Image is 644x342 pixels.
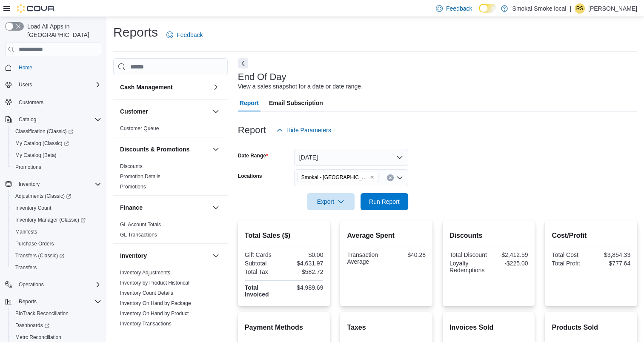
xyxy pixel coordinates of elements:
span: Transfers (Classic) [15,252,64,259]
span: Report [240,94,259,111]
a: Promotion Details [120,174,160,180]
a: Inventory Transactions [120,321,172,327]
a: GL Transactions [120,232,157,238]
a: Promotions [12,162,45,172]
span: Customer Queue [120,125,159,132]
span: GL Transactions [120,231,157,238]
p: [PERSON_NAME] [588,3,637,14]
span: Purchase Orders [15,240,54,247]
h3: Discounts & Promotions [120,145,189,154]
span: BioTrack Reconciliation [12,308,101,319]
a: My Catalog (Beta) [12,150,60,160]
span: Reports [19,298,37,305]
h2: Cost/Profit [552,231,630,241]
a: GL Account Totals [120,222,161,228]
button: Remove Smokal - Socorro from selection in this group [369,175,375,180]
a: Adjustments (Classic) [9,190,105,202]
button: Customer [211,106,221,117]
span: Catalog [15,114,101,125]
span: My Catalog (Beta) [12,150,101,160]
span: Manifests [15,228,37,235]
button: Home [2,61,105,74]
span: Email Subscription [269,94,323,111]
span: Metrc Reconciliation [15,334,61,341]
a: Inventory Manager (Classic) [12,215,89,225]
span: Inventory Count [15,205,52,211]
button: Inventory Count [9,202,105,214]
h2: Discounts [449,231,528,241]
button: Catalog [15,114,40,125]
div: Total Profit [552,260,589,267]
span: Purchase Orders [12,239,101,249]
button: Customers [2,96,105,108]
img: Cova [17,4,55,13]
span: Customers [15,97,101,107]
a: Purchase Orders [12,239,57,249]
span: Inventory Manager (Classic) [15,217,86,223]
button: Export [307,193,355,210]
div: Subtotal [245,260,282,267]
button: Manifests [9,226,105,238]
span: Inventory Transactions [120,320,172,327]
span: Inventory Manager (Classic) [12,215,101,225]
button: Catalog [2,114,105,125]
button: Inventory [211,251,221,261]
button: Purchase Orders [9,238,105,250]
span: My Catalog (Classic) [12,138,101,148]
a: Package Details [120,331,157,337]
span: Catalog [19,116,36,123]
span: Inventory Adjustments [120,269,170,276]
button: Hide Parameters [273,122,335,139]
span: Adjustments (Classic) [15,193,71,199]
span: Users [19,81,32,88]
span: Classification (Classic) [15,128,73,135]
span: Promotions [120,183,146,190]
button: Cash Management [211,82,221,92]
a: Feedback [163,26,206,43]
button: Next [238,58,248,68]
a: Inventory Count Details [120,290,173,296]
span: Promotions [15,164,41,171]
a: Adjustments (Classic) [12,191,74,201]
a: Transfers (Classic) [12,251,68,261]
h3: Finance [120,203,143,212]
div: Total Tax [245,268,282,275]
button: Discounts & Promotions [211,144,221,154]
span: Home [15,62,101,73]
div: $3,854.33 [593,251,630,258]
h2: Average Spent [347,231,426,241]
span: Reports [15,296,101,307]
button: Reports [2,296,105,308]
span: Dashboards [15,322,49,329]
span: Smokal - Socorro [298,173,378,182]
div: Rebecca Salinas [575,3,585,14]
a: Transfers [12,262,40,273]
span: Operations [15,279,101,290]
a: Transfers (Classic) [9,250,105,262]
span: Customers [19,99,43,106]
button: [DATE] [294,149,408,166]
div: $4,989.69 [286,284,323,291]
span: RS [576,3,584,14]
a: Dashboards [9,319,105,331]
p: Smokal Smoke local [512,3,566,14]
span: Transfers [15,264,37,271]
button: Users [2,79,105,91]
span: Inventory On Hand by Package [120,300,191,307]
div: $4,631.97 [286,260,323,267]
span: Hide Parameters [286,126,331,134]
strong: Total Invoiced [245,284,269,298]
span: Transfers (Classic) [12,251,101,261]
span: Run Report [369,197,400,206]
h3: Report [238,125,266,135]
div: Finance [113,219,228,243]
a: Manifests [12,227,40,237]
h2: Payment Methods [245,322,323,333]
div: Total Discount [449,251,487,258]
span: Users [15,80,101,90]
span: Feedback [446,4,472,13]
h3: Inventory [120,251,147,260]
span: Load All Apps in [GEOGRAPHIC_DATA] [24,22,101,39]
